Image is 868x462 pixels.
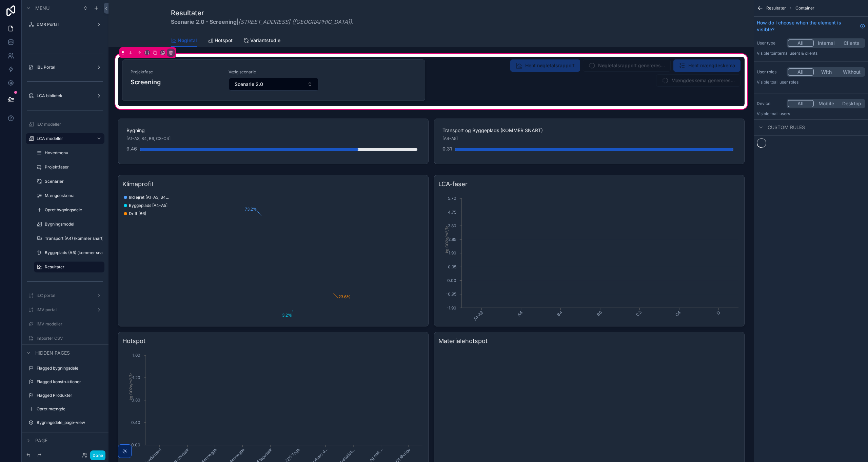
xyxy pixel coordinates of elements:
span: Hotspot [215,37,233,44]
label: iMV modeller [37,321,100,327]
p: Visible to [757,79,865,85]
span: Menu [35,5,50,12]
label: Projektfaser [45,164,100,170]
span: Resultater [766,5,786,11]
label: iLC modeller [37,122,100,127]
label: iBL Portal [37,65,91,70]
button: Internal [814,39,839,47]
strong: Scenarie 2.0 - Screening [171,18,237,25]
label: Flagged bygningsdele [37,366,100,371]
label: Bygningsmodel [45,221,100,227]
button: All [788,68,814,76]
label: Flagged konstruktioner [37,379,100,385]
label: Scenarier [45,179,100,184]
button: All [788,100,814,107]
a: Nøgletal [171,34,197,47]
span: Internal users & clients [774,51,817,56]
label: Flagged Produkter [37,393,100,398]
span: all users [774,111,790,116]
button: With [814,68,839,76]
label: User roles [757,69,784,75]
button: Done [90,450,105,460]
span: | . [171,18,354,26]
button: Mobile [814,100,839,107]
span: Nøgletal [178,37,197,44]
button: Without [839,68,864,76]
label: Mængdeskema [45,193,100,198]
em: [STREET_ADDRESS] ([GEOGRAPHIC_DATA]) [238,18,352,25]
a: How do I choose when the element is visible? [757,19,865,33]
button: All [788,39,814,47]
label: Hovedmenu [45,150,100,156]
label: DMR Portal [37,22,91,27]
label: Opret bygningsdele [45,207,100,213]
p: Visible to [757,51,865,56]
label: iLC portal [37,293,91,298]
label: Bygningsdele_page-view [37,420,100,425]
label: User type [757,40,784,46]
button: Clients [839,39,864,47]
label: Resultater [45,264,100,270]
span: Hidden pages [35,350,70,356]
span: Container [795,5,814,11]
span: Variantstudie [250,37,280,44]
label: Importer CSV [37,336,100,341]
span: Page [35,437,47,444]
label: LCA bibliotek [37,93,91,99]
span: All user roles [774,79,798,85]
a: Hotspot [208,34,233,48]
a: Variantstudie [243,34,280,48]
h1: Resultater [171,8,354,18]
label: Device [757,101,784,106]
label: iMV portal [37,307,91,313]
span: Custom rules [768,124,805,131]
label: Byggeplads (A5) (kommer snart) [45,250,103,255]
button: Desktop [839,100,864,107]
span: How do I choose when the element is visible? [757,19,857,33]
label: Transport (A4) (kommer snart) [45,236,103,241]
label: LCA modeller [37,136,91,141]
label: Opret mængde [37,406,100,412]
p: Visible to [757,111,865,117]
